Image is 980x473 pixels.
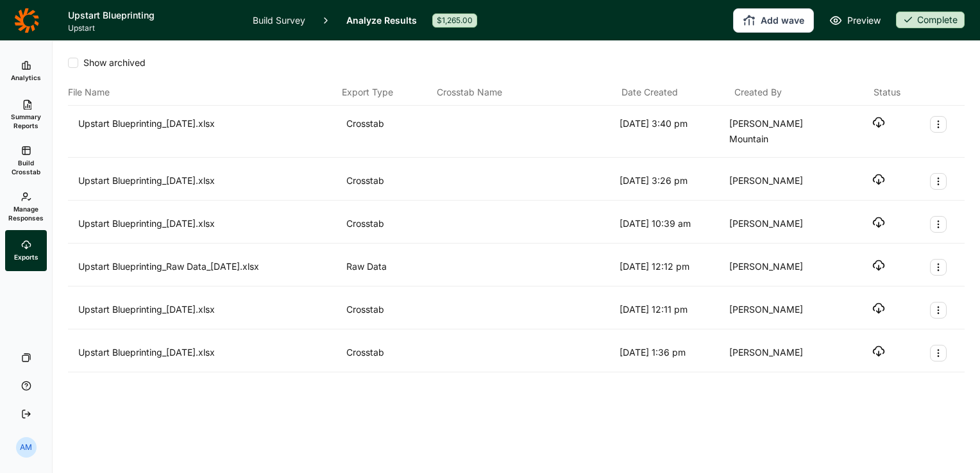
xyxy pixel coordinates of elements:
[729,302,834,319] div: [PERSON_NAME]
[68,8,237,23] h1: Upstart Blueprinting
[872,345,885,358] button: Download file
[620,173,725,190] div: [DATE] 3:26 pm
[734,85,842,100] div: Created By
[930,345,947,361] button: Export Actions
[729,216,834,233] div: [PERSON_NAME]
[729,173,834,190] div: [PERSON_NAME]
[432,13,477,28] div: $1,265.00
[872,116,885,129] button: Download file
[346,216,434,233] div: Crosstab
[829,13,881,28] a: Preview
[620,302,725,319] div: [DATE] 12:11 pm
[729,259,834,276] div: [PERSON_NAME]
[5,184,47,230] a: Manage Responses
[896,12,965,28] div: Complete
[346,173,434,190] div: Crosstab
[5,92,47,138] a: Summary Reports
[78,302,341,319] div: Upstart Blueprinting_[DATE].xlsx
[78,116,341,147] div: Upstart Blueprinting_[DATE].xlsx
[896,12,965,29] button: Complete
[930,116,947,133] button: Export Actions
[14,253,38,261] span: Exports
[346,259,434,276] div: Raw Data
[8,204,44,222] span: Manage Responses
[930,216,947,233] button: Export Actions
[78,173,341,190] div: Upstart Blueprinting_[DATE].xlsx
[10,112,42,130] span: Summary Reports
[78,56,146,69] span: Show archived
[729,345,834,361] div: [PERSON_NAME]
[874,85,900,100] div: Status
[78,345,341,361] div: Upstart Blueprinting_[DATE].xlsx
[620,259,725,276] div: [DATE] 12:12 pm
[872,259,885,272] button: Download file
[68,85,337,100] div: File Name
[342,85,432,100] div: Export Type
[10,158,42,176] span: Build Crosstab
[930,302,947,319] button: Export Actions
[346,345,434,361] div: Crosstab
[872,173,885,186] button: Download file
[930,173,947,190] button: Export Actions
[16,437,37,458] div: AM
[620,345,725,361] div: [DATE] 1:36 pm
[620,216,725,233] div: [DATE] 10:39 am
[346,302,434,319] div: Crosstab
[5,230,47,271] a: Exports
[5,51,47,92] a: Analytics
[930,259,947,276] button: Export Actions
[78,259,341,276] div: Upstart Blueprinting_Raw Data_[DATE].xlsx
[11,73,41,82] span: Analytics
[621,85,729,100] div: Date Created
[346,116,434,147] div: Crosstab
[68,23,237,33] span: Upstart
[78,216,341,233] div: Upstart Blueprinting_[DATE].xlsx
[847,13,881,28] span: Preview
[437,85,616,100] div: Crosstab Name
[872,302,885,315] button: Download file
[733,8,814,33] button: Add wave
[729,116,834,147] div: [PERSON_NAME] Mountain
[620,116,725,147] div: [DATE] 3:40 pm
[5,138,47,184] a: Build Crosstab
[872,216,885,229] button: Download file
